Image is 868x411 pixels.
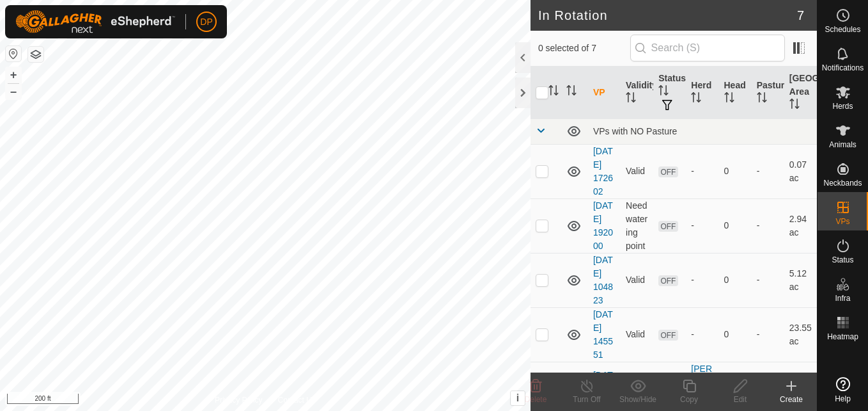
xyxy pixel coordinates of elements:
td: - [752,253,784,307]
button: i [511,391,525,405]
td: Valid [621,253,653,307]
p-sorticon: Activate to sort [548,87,559,97]
td: 2.94 ac [784,198,817,253]
p-sorticon: Activate to sort [658,87,669,97]
th: Pasture [752,67,784,119]
td: 0 [719,144,752,198]
span: Neckbands [823,179,862,187]
span: 0 selected of 7 [538,42,630,55]
span: OFF [658,330,678,341]
span: Status [832,256,853,264]
td: 23.55 ac [784,307,817,362]
a: [DATE] 192000 [593,200,613,251]
th: [GEOGRAPHIC_DATA] Area [784,67,817,119]
h2: In Rotation [538,8,797,23]
p-sorticon: Activate to sort [566,87,577,97]
span: OFF [658,275,678,286]
button: Reset Map [6,46,21,61]
div: Copy [663,394,715,405]
span: Notifications [822,64,864,72]
img: Gallagher Logo [15,10,175,33]
button: Map Layers [28,47,43,62]
span: Schedules [825,26,860,33]
span: 7 [797,6,804,25]
span: Heatmap [827,333,858,341]
a: Privacy Policy [215,394,263,406]
th: VP [588,67,621,119]
td: - [752,144,784,198]
span: Help [835,395,851,403]
a: Contact Us [278,394,316,406]
th: Status [653,67,686,119]
input: Search (S) [630,35,785,61]
td: 0 [719,198,752,253]
a: Help [818,372,868,408]
div: Turn Off [561,394,612,405]
button: + [6,67,21,83]
th: Head [719,67,752,119]
a: [DATE] 172602 [593,146,613,197]
th: Herd [686,67,718,119]
div: Create [766,394,817,405]
div: - [691,328,713,341]
p-sorticon: Activate to sort [724,94,734,104]
td: 0 [719,253,752,307]
span: DP [200,15,212,29]
a: [DATE] 104823 [593,255,613,305]
span: VPs [835,218,849,225]
td: Valid [621,307,653,362]
p-sorticon: Activate to sort [757,94,767,104]
div: Show/Hide [612,394,663,405]
button: – [6,84,21,99]
p-sorticon: Activate to sort [626,94,636,104]
td: 0.07 ac [784,144,817,198]
span: Infra [835,294,850,302]
td: Valid [621,144,653,198]
span: Animals [829,141,856,149]
th: Validity [621,67,653,119]
td: 5.12 ac [784,253,817,307]
span: Herds [832,102,853,110]
td: Need watering point [621,198,653,253]
div: Edit [715,394,766,405]
td: - [752,307,784,362]
div: - [691,219,713,232]
td: 0 [719,307,752,362]
a: [DATE] 145551 [593,309,613,360]
span: i [516,392,519,403]
p-sorticon: Activate to sort [789,101,800,111]
div: - [691,165,713,178]
p-sorticon: Activate to sort [691,94,701,104]
span: Delete [525,395,547,404]
span: OFF [658,221,678,232]
div: VPs with NO Pasture [593,126,812,136]
span: OFF [658,166,678,177]
td: - [752,198,784,253]
div: - [691,273,713,287]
